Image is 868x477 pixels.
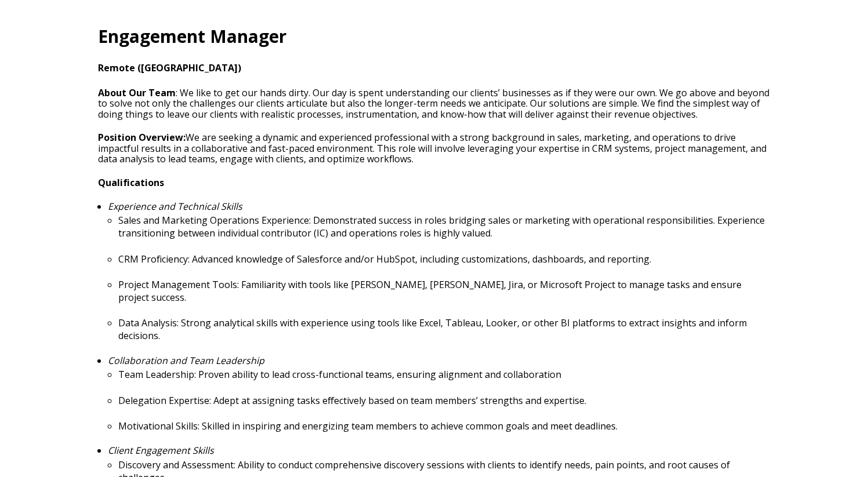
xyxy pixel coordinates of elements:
strong: About Our Team [98,86,176,99]
p: Team Leadership: Proven ability to lead cross-functional teams, ensuring alignment and collaboration [118,368,771,381]
em: Client Engagement Skills [108,444,214,457]
p: Project Management Tools: Familiarity with tools like [PERSON_NAME], [PERSON_NAME], Jira, or Micr... [118,278,771,304]
em: Experience and Technical Skills [108,200,242,213]
p: Data Analysis: Strong analytical skills with experience using tools like Excel, Tableau, Looker, ... [118,316,771,342]
p: CRM Proficiency: Advanced knowledge of Salesforce and/or HubSpot, including customizations, dashb... [118,253,771,265]
h3: : We like to get our hands dirty. Our day is spent understanding our clients’ businesses as if th... [98,88,771,119]
p: Sales and Marketing Operations Experience: Demonstrated success in roles bridging sales or market... [118,214,771,239]
p: Delegation Expertise: Adept at assigning tasks effectively based on team members’ strengths and e... [118,394,771,407]
strong: Position Overview: [98,131,186,144]
h2: Engagement Manager [98,24,771,49]
p: Motivational Skills: Skilled in inspiring and energizing team members to achieve common goals and... [118,420,771,432]
strong: Remote ([GEOGRAPHIC_DATA]) [98,61,241,74]
em: Collaboration and Team Leadership [108,354,264,367]
p: We are seeking a dynamic and experienced professional with a strong background in sales, marketin... [98,132,771,164]
strong: Qualifications [98,176,164,189]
